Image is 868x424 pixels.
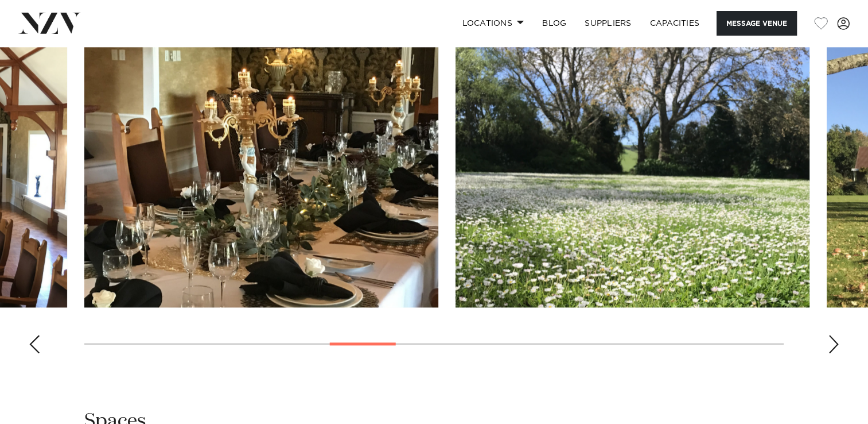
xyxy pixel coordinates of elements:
a: SUPPLIERS [575,11,640,36]
a: Capacities [641,11,709,36]
button: Message Venue [717,11,797,36]
a: BLOG [533,11,575,36]
swiper-slide: 8 / 20 [84,47,438,307]
a: Locations [453,11,533,36]
swiper-slide: 9 / 20 [456,47,809,307]
img: nzv-logo.png [18,13,81,33]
